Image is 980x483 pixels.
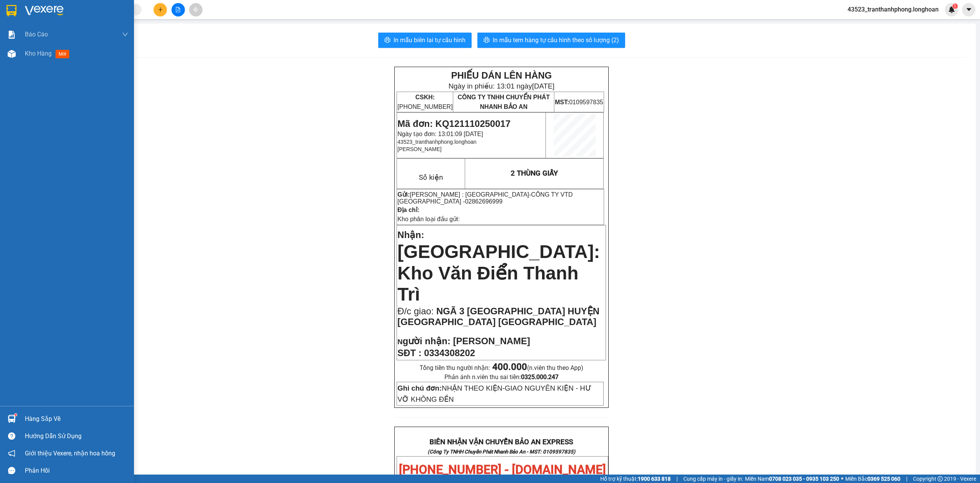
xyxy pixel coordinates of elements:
span: Hỗ trợ kỹ thuật: [600,475,671,483]
span: copyright [938,476,943,481]
button: aim [189,3,203,16]
span: [PERSON_NAME] [453,336,530,346]
span: [GEOGRAPHIC_DATA]: Kho Văn Điển Thanh Trì [397,242,600,304]
strong: SĐT : [397,348,421,358]
img: warehouse-icon [8,50,16,58]
strong: Ghi chú đơn: [397,384,442,392]
span: Đ/c giao: [397,306,436,316]
span: | [906,475,907,483]
strong: 0325.000.247 [521,373,559,381]
span: [PERSON_NAME] : [GEOGRAPHIC_DATA] [410,191,529,198]
span: file-add [175,7,181,12]
span: notification [8,450,15,457]
strong: 0708 023 035 - 0935 103 250 [769,476,839,482]
span: 0334308202 [424,348,475,358]
span: question-circle [8,432,15,440]
span: Miền Nam [745,475,839,483]
span: down [122,31,128,38]
span: printer [384,37,390,44]
span: [PHONE_NUMBER] - [DOMAIN_NAME] [399,462,606,477]
span: Ngày in phiếu: 13:01 ngày [448,82,554,90]
span: Giới thiệu Vexere, nhận hoa hồng [25,449,115,458]
img: icon-new-feature [948,6,955,13]
button: plus [154,3,167,16]
span: 2 THÙNG GIẤY [511,169,558,177]
button: caret-down [962,3,975,16]
div: Hướng dẫn sử dụng [25,430,128,442]
span: [PHONE_NUMBER] [397,94,452,110]
strong: N [397,338,450,346]
button: printerIn mẫu tem hàng tự cấu hình theo số lượng (2) [477,33,625,48]
span: Kho phân loại đầu gửi: [397,216,460,222]
span: ⚪️ [841,477,843,480]
span: plus [158,7,163,12]
strong: (Công Ty TNHH Chuyển Phát Nhanh Bảo An - MST: 0109597835) [11,31,125,43]
strong: 1900 633 818 [638,476,671,482]
sup: 1 [952,3,958,9]
span: caret-down [965,6,972,13]
img: solution-icon [8,31,16,39]
strong: BIÊN NHẬN VẬN CHUYỂN BẢO AN EXPRESS [430,438,573,446]
span: Báo cáo [25,30,48,39]
div: Phản hồi [25,465,128,476]
span: Ngày tạo đơn: 13:01:09 [DATE] [397,131,483,137]
img: logo-vxr [7,5,16,16]
span: [DATE] [532,82,555,90]
span: [PHONE_NUMBER] - [DOMAIN_NAME] [13,46,123,75]
span: [PERSON_NAME] [397,146,441,152]
strong: (Công Ty TNHH Chuyển Phát Nhanh Bảo An - MST: 0109597835) [428,449,575,455]
span: NGÃ 3 [GEOGRAPHIC_DATA] HUYỆN [GEOGRAPHIC_DATA] [GEOGRAPHIC_DATA] [397,306,599,327]
span: - [397,191,573,205]
span: Số kiện [419,173,443,182]
img: warehouse-icon [8,415,16,423]
span: Nhận: [397,230,424,240]
span: Phản ánh n.viên thu sai tiền: [444,373,559,381]
span: 0109597835 [555,99,603,105]
strong: Gửi: [397,191,410,198]
span: 43523_tranthanhphong.longhoan [397,139,476,145]
span: | [676,475,678,483]
span: Mã đơn: KQ121110250017 [397,118,510,129]
strong: BIÊN NHẬN VẬN CHUYỂN BẢO AN EXPRESS [12,11,123,29]
span: aim [193,7,198,12]
span: Kho hàng [25,50,52,57]
span: Tổng tiền thu người nhận: [420,364,583,371]
button: printerIn mẫu biên lai tự cấu hình [378,33,472,48]
strong: MST: [555,99,569,105]
span: 02862696999 [465,198,503,205]
span: CÔNG TY VTD [GEOGRAPHIC_DATA] - [397,191,573,205]
span: 1 [954,3,956,9]
span: mới [56,50,69,58]
span: (n.viên thu theo App) [492,364,583,371]
span: 43523_tranthanhphong.longhoan [841,5,945,14]
span: Cung cấp máy in - giấy in: [683,475,743,483]
button: file-add [171,3,185,16]
div: Hàng sắp về [25,413,128,425]
span: NHẬN THEO KIỆN-GIAO NGUYÊN KIỆN - HƯ VỠ KHÔNG ĐỀN [397,384,591,403]
strong: 400.000 [492,361,527,372]
strong: PHIẾU DÁN LÊN HÀNG [451,70,552,80]
sup: 1 [15,414,17,416]
span: gười nhận: [403,336,451,346]
strong: Địa chỉ: [397,207,419,213]
span: Miền Bắc [845,475,900,483]
span: printer [483,37,490,44]
strong: CSKH: [415,94,435,100]
strong: 0369 525 060 [867,476,900,482]
span: In mẫu tem hàng tự cấu hình theo số lượng (2) [493,35,619,45]
span: CÔNG TY TNHH CHUYỂN PHÁT NHANH BẢO AN [457,94,550,110]
span: message [8,467,15,474]
span: In mẫu biên lai tự cấu hình [394,35,465,45]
